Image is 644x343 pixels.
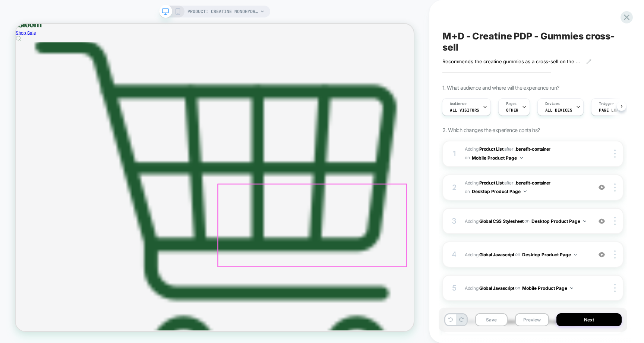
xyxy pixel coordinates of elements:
[614,183,616,192] img: close
[451,281,458,295] div: 5
[556,313,622,326] button: Next
[524,217,529,225] span: on
[522,250,577,259] button: Desktop Product Page
[599,218,605,224] img: crossed eye
[465,180,503,186] span: Adding
[472,153,523,163] button: Mobile Product Page
[515,313,549,326] button: Preview
[465,187,470,196] span: on
[506,101,517,106] span: Pages
[465,146,503,152] span: Adding
[504,180,514,186] span: AFTER
[545,108,572,113] span: ALL DEVICES
[614,284,616,292] img: close
[514,146,550,152] span: .benefit-container
[465,283,588,293] span: Adding
[451,181,458,194] div: 2
[524,190,527,192] img: down arrow
[450,108,479,113] span: All Visitors
[599,101,613,106] span: Trigger
[479,251,514,257] b: Global Javascript
[515,284,520,292] span: on
[450,101,467,106] span: Audience
[599,184,605,190] img: crossed eye
[614,250,616,259] img: close
[465,250,588,259] span: Adding
[574,254,577,256] img: down arrow
[506,108,518,113] span: OTHER
[451,147,458,160] div: 1
[614,150,616,158] img: close
[545,101,560,106] span: Devices
[442,84,559,91] span: 1. What audience and where will the experience run?
[479,285,514,291] b: Global Javascript
[472,187,527,196] button: Desktop Product Page
[442,58,581,64] span: Recommends the creatine gummies as a cross-sell on the creatine PDP
[479,218,524,224] b: Global CSS Stylesheet
[442,127,540,133] span: 2. Which changes the experience contains?
[515,250,520,259] span: on
[583,220,586,222] img: down arrow
[451,214,458,228] div: 3
[479,146,503,152] b: Product List
[614,217,616,225] img: close
[504,146,514,152] span: AFTER
[599,108,621,113] span: Page Load
[442,31,624,53] span: M+D - Creatine PDP - Gummies cross-sell
[599,251,605,258] img: crossed eye
[514,180,550,186] span: .benefit-container
[475,313,508,326] button: Save
[465,154,470,162] span: on
[479,180,503,186] b: Product List
[451,248,458,261] div: 4
[520,157,523,159] img: down arrow
[522,283,573,293] button: Mobile Product Page
[465,217,588,226] span: Adding
[187,6,258,17] span: PRODUCT: Creatine Monohydrate
[531,217,586,226] button: Desktop Product Page
[570,287,573,289] img: down arrow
